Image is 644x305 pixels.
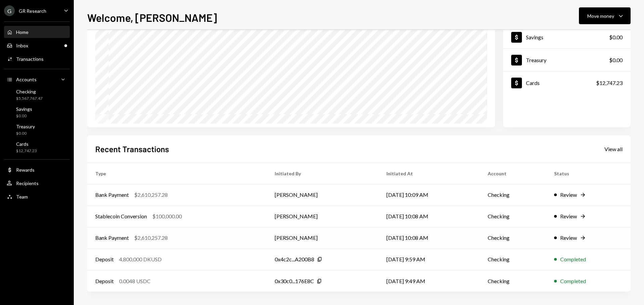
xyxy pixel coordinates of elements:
div: Cards [16,141,37,147]
div: Completed [560,277,586,285]
th: Initiated At [378,163,480,184]
div: Review [560,191,577,199]
div: 4,800,000 DKUSD [119,255,162,263]
div: 0x30c0...176E8C [275,277,314,285]
div: Deposit [95,277,114,285]
div: 0x4c2c...A200B8 [275,255,314,263]
a: Cards$12,747.23 [4,139,70,155]
div: $12,747.23 [16,148,37,154]
th: Type [87,163,267,184]
h2: Recent Transactions [95,143,169,155]
td: [DATE] 9:59 AM [378,249,480,270]
a: Rewards [4,164,70,176]
th: Status [546,163,631,184]
a: Treasury$0.00 [4,122,70,138]
th: Account [480,163,546,184]
td: [PERSON_NAME] [267,206,378,227]
div: $0.00 [609,56,623,64]
td: [DATE] 10:09 AM [378,184,480,206]
a: Inbox [4,39,70,51]
a: Transactions [4,53,70,65]
div: $0.00 [16,131,35,136]
div: Accounts [16,77,37,82]
div: Home [16,29,29,35]
div: Bank Payment [95,191,129,199]
div: Transactions [16,56,44,62]
th: Initiated By [267,163,378,184]
div: $0.00 [609,33,623,41]
td: [DATE] 10:08 AM [378,206,480,227]
div: $2,610,257.28 [134,234,168,242]
td: [PERSON_NAME] [267,184,378,206]
div: View all [604,146,623,152]
div: $100,000.00 [152,212,182,220]
td: Checking [480,249,546,270]
div: Review [560,212,577,220]
td: [DATE] 10:08 AM [378,227,480,249]
a: Team [4,190,70,203]
div: G [4,5,15,16]
div: Cards [526,80,540,86]
div: Team [16,194,28,200]
div: Bank Payment [95,234,129,242]
div: $0.00 [16,113,32,119]
div: Inbox [16,43,28,48]
div: Checking [16,89,43,94]
td: [PERSON_NAME] [267,227,378,249]
button: Move money [579,7,631,24]
td: Checking [480,184,546,206]
a: Checking$5,567,767.47 [4,87,70,103]
div: $5,567,767.47 [16,96,43,101]
a: Savings$0.00 [4,104,70,120]
div: Move money [587,12,614,19]
div: Review [560,234,577,242]
div: Savings [526,34,543,40]
a: Home [4,26,70,38]
a: View all [604,145,623,152]
a: Savings$0.00 [503,26,631,48]
a: Treasury$0.00 [503,49,631,71]
div: Completed [560,255,586,263]
div: Stablecoin Conversion [95,212,147,220]
td: [DATE] 9:49 AM [378,270,480,292]
div: Recipients [16,180,39,186]
div: 0.0048 USDC [119,277,151,285]
a: Recipients [4,177,70,189]
a: Accounts [4,73,70,85]
div: GR Research [19,8,46,14]
div: $2,610,257.28 [134,191,168,199]
td: Checking [480,270,546,292]
td: Checking [480,206,546,227]
div: $12,747.23 [596,79,623,87]
div: Savings [16,106,32,112]
h1: Welcome, [PERSON_NAME] [87,11,217,24]
td: Checking [480,227,546,249]
div: Treasury [526,57,546,63]
a: Cards$12,747.23 [503,72,631,94]
div: Rewards [16,167,35,173]
div: Treasury [16,124,35,129]
div: Deposit [95,255,114,263]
